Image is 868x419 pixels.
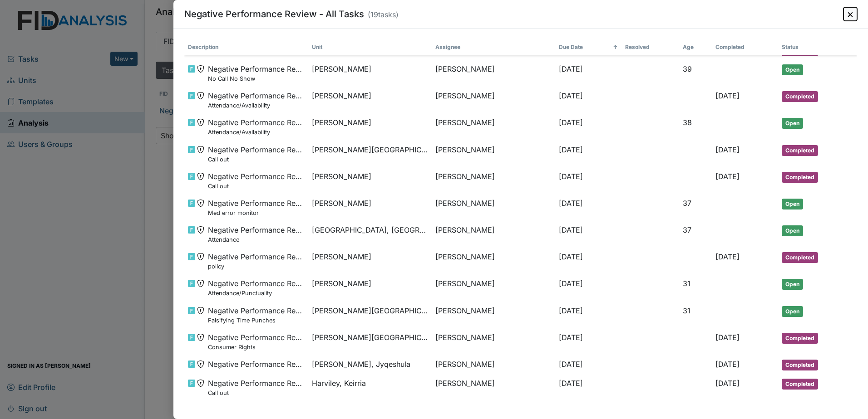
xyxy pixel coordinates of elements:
span: Negative Performance Review Attendance/Availability [208,117,304,136]
span: [PERSON_NAME] [312,251,371,262]
button: × [843,7,857,21]
span: [DATE] [559,64,583,73]
small: Call out [208,389,304,397]
span: [DATE] [559,118,583,127]
span: Negative Performance Review policy [208,251,304,271]
span: [PERSON_NAME][GEOGRAPHIC_DATA] [312,144,428,155]
span: Negative Performance Review Consumer Rights [208,332,304,351]
span: Completed [782,172,818,183]
span: Completed [782,360,818,370]
span: [DATE] [559,306,583,315]
td: [PERSON_NAME] [432,374,555,401]
span: [DATE] [715,252,740,261]
td: [PERSON_NAME] [432,87,555,113]
span: Negative Performance Review Falsifying Time Punches [208,305,304,325]
span: [PERSON_NAME] [312,90,371,101]
span: Completed [782,379,818,390]
td: [PERSON_NAME] [432,60,555,87]
span: [GEOGRAPHIC_DATA], [GEOGRAPHIC_DATA] [312,224,428,235]
span: Open [782,225,803,236]
span: Negative Performance Review Call out [208,144,304,164]
span: 39 [683,64,692,73]
span: [DATE] [559,145,583,154]
span: Negative Performance Review Call out [208,378,304,397]
span: [DATE] [715,379,740,388]
td: [PERSON_NAME] [432,113,555,140]
span: [PERSON_NAME] [312,117,371,128]
small: Med error monitor [208,209,304,217]
span: Negative Performance Review Attendance [208,224,304,244]
span: [DATE] [715,172,740,181]
span: [DATE] [559,225,583,234]
td: [PERSON_NAME] [432,274,555,301]
span: Open [782,199,803,209]
span: [DATE] [559,199,583,208]
span: Negative Performance Review Attendance/Availability [208,90,304,110]
span: 31 [683,279,690,288]
td: [PERSON_NAME] [432,248,555,274]
span: ↑ [613,43,618,51]
small: Falsifying Time Punches [208,316,304,325]
span: Negative Performance Review No Call No Show [208,63,304,83]
span: [PERSON_NAME] [312,171,371,182]
span: [DATE] [715,333,740,342]
span: Completed [782,333,818,344]
span: [DATE] [559,252,583,261]
td: [PERSON_NAME] [432,221,555,248]
td: [PERSON_NAME] [432,355,555,374]
span: 31 [683,306,690,315]
td: [PERSON_NAME] [432,194,555,221]
span: [DATE] [559,333,583,342]
th: Toggle SortBy [184,39,308,55]
span: [DATE] [559,172,583,181]
td: [PERSON_NAME] [432,167,555,194]
span: [DATE] [715,145,740,154]
span: [DATE] [715,91,740,100]
span: Negative Performance Review Call out [208,171,304,190]
span: [PERSON_NAME] [312,198,371,209]
small: No Call No Show [208,74,304,83]
span: Open [782,118,803,129]
span: 37 [683,225,691,234]
td: [PERSON_NAME] [432,328,555,355]
span: Open [782,279,803,290]
span: [DATE] [559,360,583,369]
span: [DATE] [559,279,583,288]
small: Call out [208,182,304,190]
span: ( 19 tasks) [368,10,399,19]
th: Toggle SortBy [778,39,857,55]
span: [PERSON_NAME][GEOGRAPHIC_DATA] [312,305,428,316]
span: [DATE] [715,360,740,369]
small: Consumer Rights [208,343,304,351]
span: Completed [782,252,818,263]
span: Open [782,306,803,317]
span: Harviley, Keirria [312,378,366,389]
td: [PERSON_NAME] [432,141,555,167]
th: Toggle SortBy [621,39,679,55]
th: Toggle SortBy [308,39,432,55]
small: policy [208,262,304,271]
span: [DATE] [559,379,583,388]
span: Completed [782,91,818,102]
th: Toggle SortBy [555,39,621,55]
span: [PERSON_NAME][GEOGRAPHIC_DATA] [312,332,428,343]
span: Open [782,64,803,75]
span: [PERSON_NAME] [312,278,371,289]
small: Attendance/Availability [208,101,304,110]
span: Completed [782,145,818,156]
small: Attendance [208,235,304,244]
span: 37 [683,199,691,208]
th: Toggle SortBy [432,39,555,55]
th: Toggle SortBy [712,39,778,55]
span: Negative Performance Review Med error monitor [208,198,304,217]
span: Negative Performance Review [208,359,304,370]
small: Attendance/Availability [208,128,304,136]
span: Negative Performance Review Attendance/Punctuality [208,278,304,297]
small: Call out [208,155,304,164]
span: [PERSON_NAME] [312,63,371,74]
span: [PERSON_NAME], Jyqeshula [312,359,410,370]
span: [DATE] [559,91,583,100]
span: 38 [683,118,692,127]
small: Attendance/Punctuality [208,289,304,297]
th: Toggle SortBy [679,39,712,55]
